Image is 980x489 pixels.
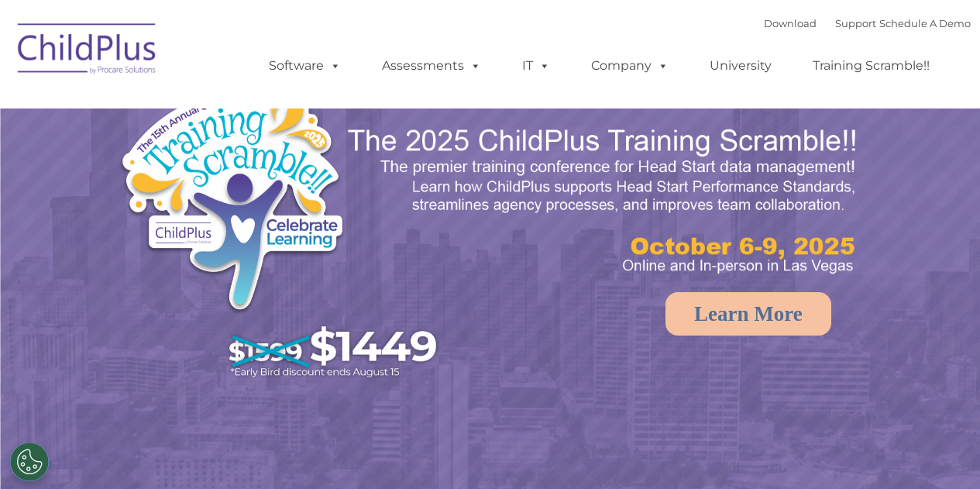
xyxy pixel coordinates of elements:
a: University [694,50,787,81]
a: Schedule A Demo [879,17,971,29]
a: Support [835,17,876,29]
button: Cookies Settings [10,443,49,481]
img: ChildPlus by Procare Solutions [10,12,165,90]
a: Learn More [665,292,831,336]
a: Training Scramble!! [797,50,945,81]
font: | [764,17,971,29]
a: Download [764,17,817,29]
a: Assessments [366,50,497,81]
a: Software [253,50,356,81]
a: IT [507,50,566,81]
a: Company [576,50,684,81]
